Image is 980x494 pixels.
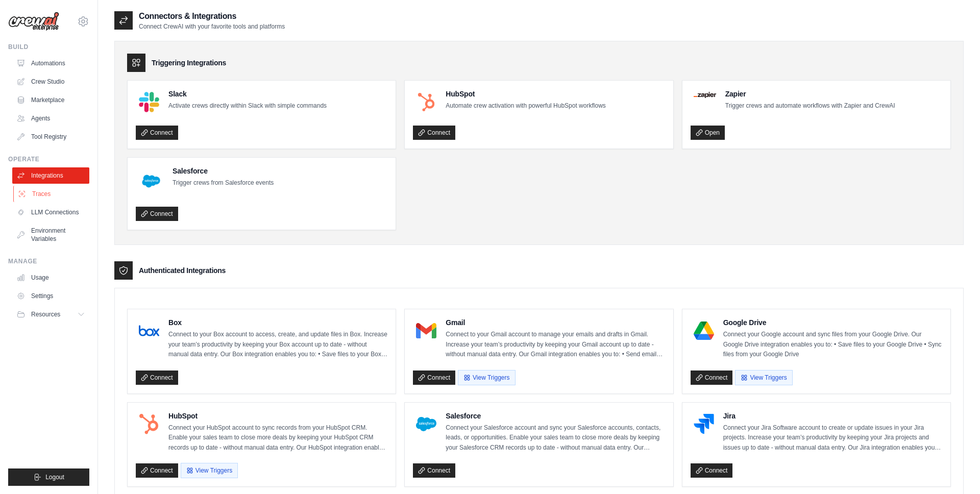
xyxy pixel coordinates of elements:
img: Google Drive Logo [694,320,714,341]
p: Connect CrewAI with your favorite tools and platforms [139,22,285,31]
span: Logout [45,473,64,481]
button: Resources [12,306,89,323]
img: Salesforce Logo [139,169,163,193]
h2: Connectors & Integrations [139,10,285,22]
img: Zapier Logo [694,92,716,98]
p: Connect your HubSpot account to sync records from your HubSpot CRM. Enable your sales team to clo... [168,423,387,453]
h4: Slack [168,89,327,99]
a: Connect [691,370,733,385]
p: Automate crew activation with powerful HubSpot workflows [446,101,605,111]
span: Resources [31,310,60,318]
button: Logout [8,468,89,486]
a: Connect [136,370,178,385]
img: Box Logo [139,320,159,341]
button: View Triggers [181,463,238,478]
a: Open [691,126,725,140]
p: Connect your Salesforce account and sync your Salesforce accounts, contacts, leads, or opportunit... [446,423,665,453]
a: Settings [12,288,89,304]
button: View Triggers [735,370,792,385]
a: Traces [13,186,90,202]
p: Activate crews directly within Slack with simple commands [168,101,327,111]
h4: Box [168,317,387,328]
a: Marketplace [12,92,89,108]
a: Agents [12,110,89,127]
a: Connect [413,126,455,140]
a: Connect [136,126,178,140]
button: View Triggers [458,370,515,385]
a: Connect [136,207,178,221]
h4: HubSpot [446,89,605,99]
a: Usage [12,269,89,286]
h4: Zapier [725,89,895,99]
h4: Google Drive [723,317,942,328]
a: Connect [136,463,178,478]
p: Connect your Google account and sync files from your Google Drive. Our Google Drive integration e... [723,330,942,360]
img: Slack Logo [139,92,159,112]
div: Build [8,43,89,51]
img: Logo [8,12,59,31]
h4: Salesforce [173,166,274,176]
div: Operate [8,155,89,163]
p: Connect to your Gmail account to manage your emails and drafts in Gmail. Increase your team’s pro... [446,330,665,360]
h4: HubSpot [168,411,387,421]
h3: Authenticated Integrations [139,265,226,276]
a: Connect [413,370,455,385]
img: HubSpot Logo [139,414,159,434]
a: LLM Connections [12,204,89,220]
h3: Triggering Integrations [152,58,226,68]
a: Connect [691,463,733,478]
img: Salesforce Logo [416,414,436,434]
img: HubSpot Logo [416,92,436,112]
p: Trigger crews from Salesforce events [173,178,274,188]
a: Tool Registry [12,129,89,145]
div: Manage [8,257,89,265]
img: Gmail Logo [416,320,436,341]
p: Connect to your Box account to access, create, and update files in Box. Increase your team’s prod... [168,330,387,360]
h4: Gmail [446,317,665,328]
p: Connect your Jira Software account to create or update issues in your Jira projects. Increase you... [723,423,942,453]
h4: Salesforce [446,411,665,421]
a: Environment Variables [12,223,89,247]
h4: Jira [723,411,942,421]
p: Trigger crews and automate workflows with Zapier and CrewAI [725,101,895,111]
img: Jira Logo [694,414,714,434]
a: Connect [413,463,455,478]
a: Automations [12,55,89,71]
a: Crew Studio [12,73,89,90]
a: Integrations [12,167,89,184]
